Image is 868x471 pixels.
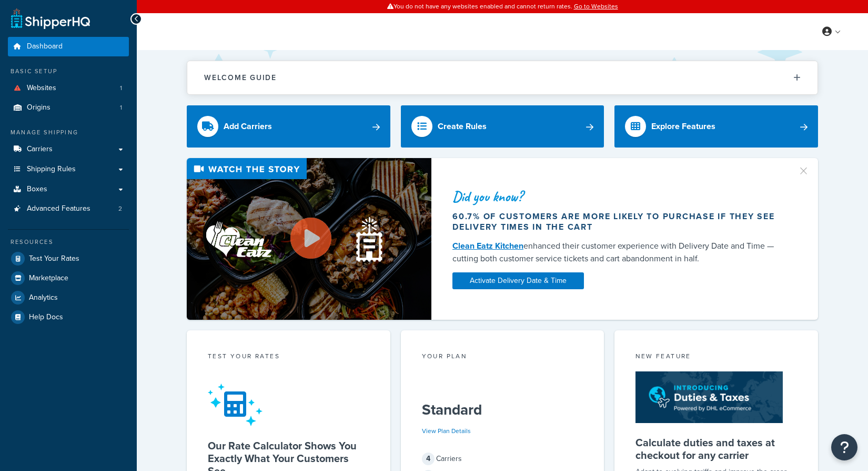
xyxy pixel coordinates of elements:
[452,211,785,232] div: 60.7% of customers are more likely to purchase if they see delivery times in the cart
[8,269,129,288] a: Marketplace
[574,2,618,11] a: Go to Websites
[831,434,857,460] button: Open Resource Center
[8,160,129,179] a: Shipping Rules
[204,74,277,82] h2: Welcome Guide
[8,180,129,199] a: Boxes
[187,105,390,148] a: Add Carriers
[8,308,129,327] a: Help Docs
[422,426,471,436] a: View Plan Details
[452,189,785,204] div: Did you know?
[118,204,122,213] span: 2
[635,436,797,462] h5: Calculate duties and taxes at checkout for any carrier
[452,240,523,252] a: Clean Eatz Kitchen
[187,61,817,94] button: Welcome Guide
[27,42,63,51] span: Dashboard
[27,103,51,112] span: Origins
[422,351,583,364] div: Your Plan
[614,105,818,148] a: Explore Features
[401,105,604,148] a: Create Rules
[8,37,129,56] a: Dashboard
[120,84,122,93] span: 1
[8,140,129,159] a: Carriers
[8,288,129,307] a: Analytics
[27,145,53,154] span: Carriers
[27,204,90,213] span: Advanced Features
[438,119,487,134] div: Create Rules
[651,119,715,134] div: Explore Features
[8,238,129,247] div: Resources
[452,272,584,289] a: Activate Delivery Date & Time
[8,78,129,98] a: Websites1
[29,274,68,283] span: Marketplace
[29,254,79,263] span: Test Your Rates
[8,199,129,219] a: Advanced Features2
[224,119,272,134] div: Add Carriers
[29,293,58,302] span: Analytics
[8,67,129,76] div: Basic Setup
[635,351,797,364] div: New Feature
[29,313,63,322] span: Help Docs
[8,199,129,219] li: Advanced Features
[187,158,431,320] img: Video thumbnail
[452,240,785,265] div: enhanced their customer experience with Delivery Date and Time — cutting both customer service ti...
[422,452,583,466] div: Carriers
[27,185,47,194] span: Boxes
[422,453,435,465] span: 4
[27,165,76,174] span: Shipping Rules
[8,98,129,117] li: Origins
[8,128,129,137] div: Manage Shipping
[422,401,583,418] h5: Standard
[208,351,369,364] div: Test your rates
[8,98,129,117] a: Origins1
[8,249,129,268] a: Test Your Rates
[120,103,122,112] span: 1
[27,84,56,93] span: Websites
